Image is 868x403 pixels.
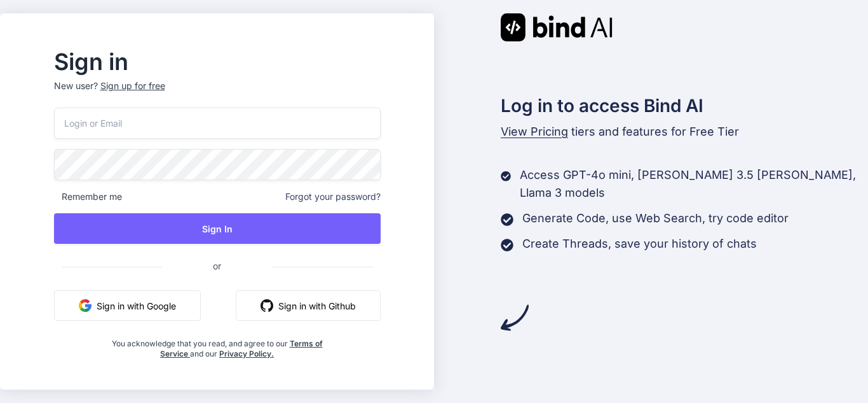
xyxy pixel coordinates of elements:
[501,123,868,141] p: tiers and features for Free Tier
[162,250,272,281] span: or
[219,349,274,358] a: Privacy Policy.
[501,13,613,41] img: Bind AI logo
[501,304,529,332] img: arrow
[79,299,92,312] img: google
[54,80,381,108] p: New user?
[522,209,789,227] p: Generate Code, use Web Search, try code editor
[100,80,165,92] div: Sign up for free
[54,190,122,203] span: Remember me
[236,290,381,321] button: Sign in with Github
[520,166,868,202] p: Access GPT-4o mini, [PERSON_NAME] 3.5 [PERSON_NAME], Llama 3 models
[54,213,381,244] button: Sign In
[501,92,868,119] h2: Log in to access Bind AI
[54,290,201,321] button: Sign in with Google
[108,331,326,359] div: You acknowledge that you read, and agree to our and our
[160,339,323,358] a: Terms of Service
[261,299,273,312] img: github
[522,235,757,253] p: Create Threads, save your history of chats
[54,52,381,72] h2: Sign in
[501,125,568,138] span: View Pricing
[285,190,381,203] span: Forgot your password?
[54,108,381,139] input: Login or Email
